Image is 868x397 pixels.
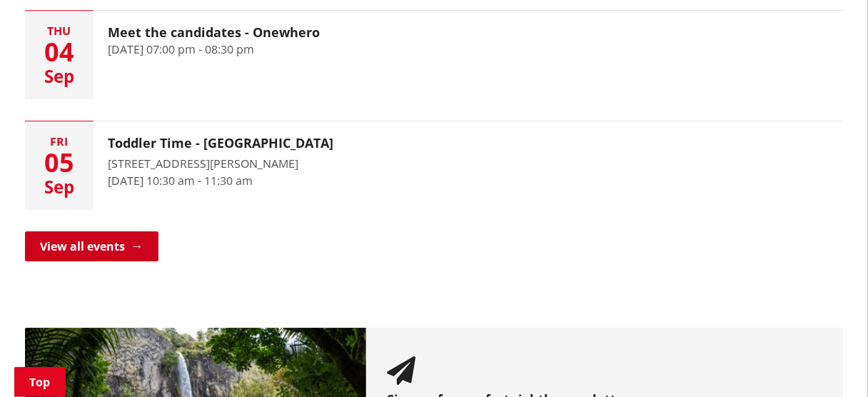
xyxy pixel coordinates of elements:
[108,136,333,151] h3: Toddler Time - [GEOGRAPHIC_DATA]
[25,231,158,261] a: View all events
[108,173,253,189] time: [DATE] 10:30 am - 11:30 am
[25,121,843,210] a: Fri 05 Sep Toddler Time - [GEOGRAPHIC_DATA] [STREET_ADDRESS][PERSON_NAME] [DATE] 10:30 am - 11:30 am
[14,367,66,397] a: Top
[25,150,94,176] div: 05
[108,155,333,172] div: [STREET_ADDRESS][PERSON_NAME]
[25,179,94,196] div: Sep
[25,136,94,147] div: Fri
[25,25,94,36] div: Thu
[108,41,254,57] time: [DATE] 07:00 pm - 08:30 pm
[25,39,94,65] div: 04
[802,337,854,388] iframe: Messenger Launcher
[108,25,320,41] h3: Meet the candidates - Onewhero
[25,11,843,99] a: Thu 04 Sep Meet the candidates - Onewhero [DATE] 07:00 pm - 08:30 pm
[25,68,94,85] div: Sep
